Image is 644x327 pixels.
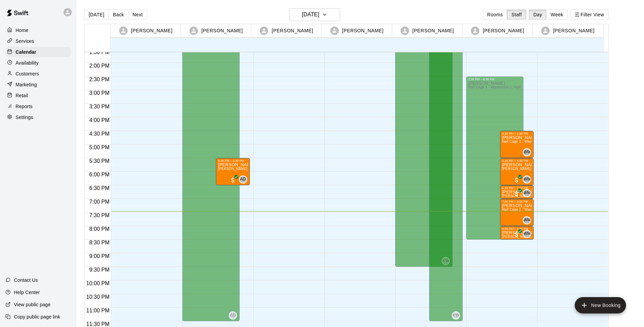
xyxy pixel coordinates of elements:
[502,200,532,203] div: 7:00 PM – 8:00 PM
[502,208,546,211] span: Half Cage 1 - Warehouse 1
[500,199,534,226] div: 7:00 PM – 8:00 PM: Wilmy Marrero (60 min)
[216,158,250,185] div: 5:30 PM – 6:30 PM: Jesse Segraves
[88,144,111,150] span: 5:00 PM
[242,175,247,184] span: Alex Diaz
[88,117,111,123] span: 4:00 PM
[201,27,243,34] p: [PERSON_NAME]
[546,10,568,20] button: Week
[16,70,39,77] p: Customers
[108,10,128,20] button: Back
[575,297,626,313] button: add
[523,216,531,224] div: Wilmy Marrero
[502,186,532,190] div: 6:30 PM – 7:00 PM
[16,92,28,99] p: Retail
[16,81,37,88] p: Marketing
[513,231,520,238] span: All customers have paid
[502,167,592,171] span: [PERSON_NAME] (60 min) (Half Cage 1 - Warehouse 1)
[412,27,454,34] p: [PERSON_NAME]
[523,217,531,224] span: WM
[5,80,71,90] a: Marketing
[16,114,33,121] p: Settings
[88,267,111,273] span: 9:30 PM
[523,189,531,197] div: Wilmy Marrero
[88,158,111,164] span: 5:30 PM
[570,10,608,20] button: Filter View
[523,230,531,238] div: Wilmy Marrero
[302,10,319,19] h6: [DATE]
[85,280,111,286] span: 10:00 PM
[453,312,459,319] span: KW
[529,10,547,20] button: Day
[502,227,532,230] div: 8:00 PM – 8:30 PM
[5,112,71,122] a: Settings
[16,59,39,66] p: Availability
[289,8,340,21] button: [DATE]
[5,69,71,79] div: Customers
[16,103,33,110] p: Reports
[500,226,534,240] div: 8:00 PM – 8:30 PM: Jackson Tzeng
[5,101,71,111] a: Reports
[128,10,147,20] button: Next
[507,10,526,20] button: Staff
[500,158,534,185] div: 5:30 PM – 6:30 PM: Keaton Dean
[526,148,531,156] span: Wilmy Marrero
[513,190,520,197] span: All customers have paid
[272,27,313,34] p: [PERSON_NAME]
[14,289,40,296] p: Help Center
[523,148,531,156] div: Wilmy Marrero
[88,172,111,177] span: 6:00 PM
[342,27,384,34] p: [PERSON_NAME]
[5,90,71,101] a: Retail
[5,58,71,68] div: Availability
[88,253,111,259] span: 9:00 PM
[5,47,71,57] a: Calendar
[526,175,531,184] span: Wilmy Marrero
[218,167,308,171] span: [PERSON_NAME] (60 min) (Half Cage 3 - Warehouse 1)
[483,27,524,34] p: [PERSON_NAME]
[85,321,111,327] span: 11:30 PM
[88,199,111,205] span: 7:00 PM
[523,176,531,183] span: WM
[523,175,531,184] div: Wilmy Marrero
[88,212,111,218] span: 7:30 PM
[14,313,60,320] p: Copy public page link
[88,104,111,109] span: 3:30 PM
[502,159,532,162] div: 5:30 PM – 6:30 PM
[131,27,172,34] p: [PERSON_NAME]
[502,140,546,143] span: Half Cage 1 - Warehouse 1
[84,10,109,20] button: [DATE]
[88,226,111,232] span: 8:00 PM
[500,185,534,199] div: 6:30 PM – 7:00 PM: Oliver Stafford
[502,235,592,239] span: [PERSON_NAME] (30 min) (Half Cage 1 - Warehouse 1)
[88,49,111,55] span: 1:30 PM
[230,312,236,319] span: AD
[483,10,507,20] button: Rooms
[88,240,111,245] span: 8:30 PM
[85,294,111,300] span: 10:30 PM
[239,175,247,184] div: Alex Diaz
[218,159,248,162] div: 5:30 PM – 6:30 PM
[88,131,111,137] span: 4:30 PM
[240,176,246,183] span: AD
[468,78,521,81] div: 2:30 PM – 8:30 PM
[502,194,592,198] span: [PERSON_NAME] (30 min) (Half Cage 1 - Warehouse 1)
[526,230,531,238] span: Wilmy Marrero
[526,216,531,224] span: Wilmy Marrero
[5,36,71,46] a: Services
[88,76,111,82] span: 2:30 PM
[523,190,531,196] span: WM
[526,189,531,197] span: Wilmy Marrero
[5,25,71,35] a: Home
[523,230,531,237] span: WM
[229,177,236,184] span: All customers have paid
[88,185,111,191] span: 6:30 PM
[14,277,38,283] p: Contact Us
[14,301,51,308] p: View public page
[513,177,520,184] span: All customers have paid
[523,149,531,156] span: WM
